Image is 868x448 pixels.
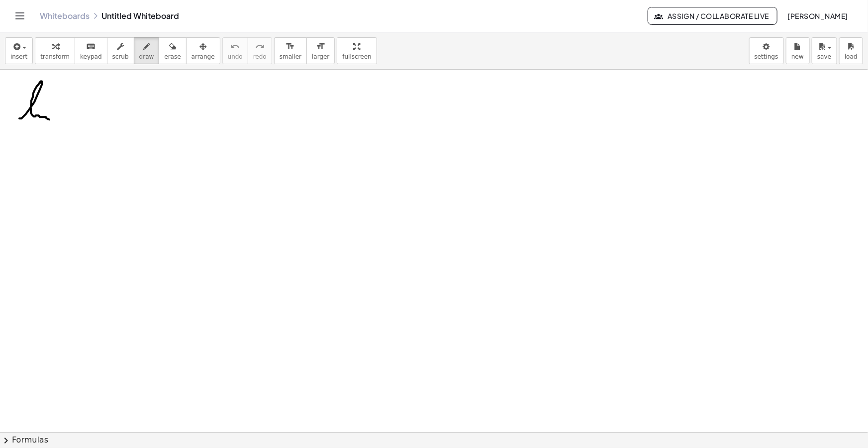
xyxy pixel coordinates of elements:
button: erase [159,37,186,64]
span: arrange [192,53,215,60]
span: erase [164,53,181,60]
span: redo [253,53,267,60]
button: undoundo [222,37,248,64]
span: larger [312,53,329,60]
span: [PERSON_NAME] [787,11,848,20]
button: insert [5,37,33,64]
i: undo [230,41,240,53]
span: fullscreen [342,53,371,60]
button: load [839,37,863,64]
span: settings [755,53,778,60]
span: scrub [112,53,129,60]
span: smaller [280,53,301,60]
button: format_sizesmaller [274,37,307,64]
button: keyboardkeypad [75,37,107,64]
span: insert [10,53,27,60]
button: save [812,37,837,64]
span: new [791,53,804,60]
i: format_size [316,41,325,53]
button: Toggle navigation [12,8,28,24]
button: scrub [107,37,134,64]
span: draw [139,53,154,60]
span: Assign / Collaborate Live [656,11,769,20]
button: new [786,37,810,64]
a: Whiteboards [40,11,90,21]
button: fullscreen [337,37,377,64]
i: redo [255,41,265,53]
span: undo [228,53,243,60]
span: load [845,53,858,60]
i: keyboard [86,41,96,53]
button: arrange [186,37,220,64]
span: keypad [80,53,102,60]
i: format_size [286,41,295,53]
button: Assign / Collaborate Live [648,7,777,25]
button: settings [749,37,784,64]
span: transform [40,53,70,60]
button: redoredo [248,37,272,64]
button: [PERSON_NAME] [779,7,856,25]
button: transform [35,37,75,64]
span: save [817,53,831,60]
button: draw [134,37,160,64]
button: format_sizelarger [306,37,335,64]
